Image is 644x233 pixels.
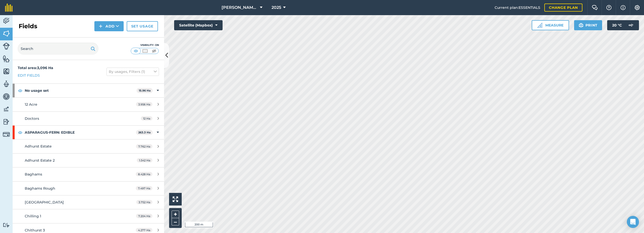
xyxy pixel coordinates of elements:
img: svg+xml;base64,PD94bWwgdmVyc2lvbj0iMS4wIiBlbmNvZGluZz0idXRmLTgiPz4KPCEtLSBHZW5lcmF0b3I6IEFkb2JlIE... [3,118,10,126]
span: Adhurst Estate [25,144,52,149]
button: Satellite (Mapbox) [174,20,223,30]
img: svg+xml;base64,PD94bWwgdmVyc2lvbj0iMS4wIiBlbmNvZGluZz0idXRmLTgiPz4KPCEtLSBHZW5lcmF0b3I6IEFkb2JlIE... [626,20,636,30]
a: [GEOGRAPHIC_DATA]3.752 Ha [13,195,164,209]
a: Baghams8.428 Ha [13,167,164,181]
img: svg+xml;base64,PD94bWwgdmVyc2lvbj0iMS4wIiBlbmNvZGluZz0idXRmLTgiPz4KPCEtLSBHZW5lcmF0b3I6IEFkb2JlIE... [3,43,10,50]
button: Measure [532,20,569,30]
a: Doctors12 Ha [13,112,164,125]
img: svg+xml;base64,PD94bWwgdmVyc2lvbj0iMS4wIiBlbmNvZGluZz0idXRmLTgiPz4KPCEtLSBHZW5lcmF0b3I6IEFkb2JlIE... [3,223,10,227]
a: Chilling 17.204 Ha [13,209,164,223]
span: 4.277 Ha [136,228,152,232]
strong: Total area : 3,096 Ha [18,66,53,70]
img: Two speech bubbles overlapping with the left bubble in the forefront [592,5,598,10]
button: 20 °C [607,20,639,30]
img: svg+xml;base64,PD94bWwgdmVyc2lvbj0iMS4wIiBlbmNvZGluZz0idXRmLTgiPz4KPCEtLSBHZW5lcmF0b3I6IEFkb2JlIE... [3,17,10,25]
strong: 263.3 Ha [138,131,151,134]
img: Four arrows, one pointing top left, one top right, one bottom right and the last bottom left [173,196,178,202]
span: 2025 [272,5,281,11]
img: svg+xml;base64,PD94bWwgdmVyc2lvbj0iMS4wIiBlbmNvZGluZz0idXRmLTgiPz4KPCEtLSBHZW5lcmF0b3I6IEFkb2JlIE... [3,93,10,100]
img: svg+xml;base64,PHN2ZyB4bWxucz0iaHR0cDovL3d3dy53My5vcmcvMjAwMC9zdmciIHdpZHRoPSI1NiIgaGVpZ2h0PSI2MC... [3,68,10,75]
button: Print [574,20,602,30]
span: 8.428 Ha [136,172,152,176]
img: svg+xml;base64,PHN2ZyB4bWxucz0iaHR0cDovL3d3dy53My5vcmcvMjAwMC9zdmciIHdpZHRoPSIxNyIgaGVpZ2h0PSIxNy... [621,5,626,11]
span: 12 Ha [141,116,152,121]
span: [GEOGRAPHIC_DATA] [25,200,64,205]
span: 1.542 Ha [137,158,152,162]
span: 3.752 Ha [136,200,152,204]
img: A question mark icon [606,5,612,10]
img: svg+xml;base64,PHN2ZyB4bWxucz0iaHR0cDovL3d3dy53My5vcmcvMjAwMC9zdmciIHdpZHRoPSIxOSIgaGVpZ2h0PSIyNC... [579,22,583,28]
img: fieldmargin Logo [5,4,13,12]
span: 3.956 Ha [136,102,152,106]
a: Set usage [127,21,158,31]
strong: ASPARAGUS-FERN: EDIBLE [25,126,136,139]
img: svg+xml;base64,PHN2ZyB4bWxucz0iaHR0cDovL3d3dy53My5vcmcvMjAwMC9zdmciIHdpZHRoPSI1MCIgaGVpZ2h0PSI0MC... [151,48,157,53]
input: Search [18,43,98,55]
img: svg+xml;base64,PHN2ZyB4bWxucz0iaHR0cDovL3d3dy53My5vcmcvMjAwMC9zdmciIHdpZHRoPSIxOSIgaGVpZ2h0PSIyNC... [91,46,95,52]
img: svg+xml;base64,PHN2ZyB4bWxucz0iaHR0cDovL3d3dy53My5vcmcvMjAwMC9zdmciIHdpZHRoPSIxOCIgaGVpZ2h0PSIyNC... [18,88,22,94]
span: 7.762 Ha [136,144,152,149]
img: svg+xml;base64,PHN2ZyB4bWxucz0iaHR0cDovL3d3dy53My5vcmcvMjAwMC9zdmciIHdpZHRoPSIxOCIgaGVpZ2h0PSIyNC... [18,129,22,135]
a: Adhurst Estate 21.542 Ha [13,154,164,167]
div: ASPARAGUS-FERN: EDIBLE263.3 Ha [13,126,164,139]
img: svg+xml;base64,PHN2ZyB4bWxucz0iaHR0cDovL3d3dy53My5vcmcvMjAwMC9zdmciIHdpZHRoPSIxNCIgaGVpZ2h0PSIyNC... [99,23,102,29]
span: Chilling 1 [25,214,41,218]
img: svg+xml;base64,PHN2ZyB4bWxucz0iaHR0cDovL3d3dy53My5vcmcvMjAwMC9zdmciIHdpZHRoPSI1NiIgaGVpZ2h0PSI2MC... [3,30,10,37]
span: Chithurst 3 [25,228,45,232]
img: svg+xml;base64,PD94bWwgdmVyc2lvbj0iMS4wIiBlbmNvZGluZz0idXRmLTgiPz4KPCEtLSBHZW5lcmF0b3I6IEFkb2JlIE... [3,105,10,113]
div: No usage set15.96 Ha [13,84,164,97]
span: 7.204 Ha [136,214,152,218]
strong: 15.96 Ha [139,89,151,92]
img: svg+xml;base64,PHN2ZyB4bWxucz0iaHR0cDovL3d3dy53My5vcmcvMjAwMC9zdmciIHdpZHRoPSI1MCIgaGVpZ2h0PSI0MC... [142,48,148,53]
button: + [172,211,179,218]
a: Change plan [544,4,582,12]
a: Edit fields [18,73,40,78]
a: Adhurst Estate7.762 Ha [13,139,164,153]
img: svg+xml;base64,PD94bWwgdmVyc2lvbj0iMS4wIiBlbmNvZGluZz0idXRmLTgiPz4KPCEtLSBHZW5lcmF0b3I6IEFkb2JlIE... [3,131,10,138]
a: Baghams Rough7.497 Ha [13,182,164,195]
div: Visibility: On [131,43,159,47]
img: svg+xml;base64,PD94bWwgdmVyc2lvbj0iMS4wIiBlbmNvZGluZz0idXRmLTgiPz4KPCEtLSBHZW5lcmF0b3I6IEFkb2JlIE... [3,80,10,88]
div: Open Intercom Messenger [627,216,639,228]
strong: No usage set [25,84,137,97]
span: Doctors [25,116,39,121]
span: Baghams Rough [25,186,55,191]
span: Baghams [25,172,42,177]
img: svg+xml;base64,PHN2ZyB4bWxucz0iaHR0cDovL3d3dy53My5vcmcvMjAwMC9zdmciIHdpZHRoPSI1NiIgaGVpZ2h0PSI2MC... [3,55,10,63]
button: – [172,218,179,225]
span: 12 Acre [25,102,37,107]
img: svg+xml;base64,PHN2ZyB4bWxucz0iaHR0cDovL3d3dy53My5vcmcvMjAwMC9zdmciIHdpZHRoPSI1MCIgaGVpZ2h0PSI0MC... [133,48,139,53]
span: Adhurst Estate 2 [25,158,55,163]
button: By usages, Filters (1) [106,68,159,76]
button: Add [94,21,124,31]
span: 7.497 Ha [136,186,152,190]
img: Ruler icon [537,23,542,28]
a: 12 Acre3.956 Ha [13,98,164,111]
h2: Fields [19,22,37,30]
img: A cog icon [634,5,640,10]
span: 20 ° C [612,20,622,30]
span: [PERSON_NAME] Farm Life [222,5,258,11]
span: Current plan : ESSENTIALS [495,5,540,10]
